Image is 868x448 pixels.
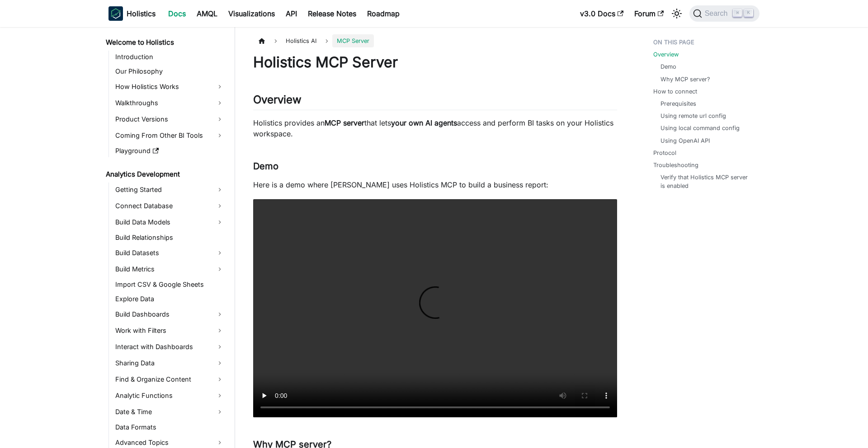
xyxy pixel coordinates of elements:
[280,6,302,21] a: API
[653,149,676,157] a: Protocol
[113,51,227,63] a: Introduction
[163,6,191,21] a: Docs
[113,340,227,354] a: Interact with Dashboards
[253,199,617,417] video: Your browser does not support embedding video, but you can .
[113,182,227,197] a: Getting Started
[660,173,750,190] a: Verify that Holistics MCP server is enabled
[660,75,710,84] a: Why MCP server?
[653,50,679,59] a: Overview
[113,96,227,110] a: Walkthroughs
[670,6,684,21] button: Switch between dark and light mode (currently light mode)
[113,372,227,387] a: Find & Organize Content
[108,6,123,21] img: Holistics
[660,99,696,108] a: Prerequisites
[660,124,740,132] a: Using local command config
[113,323,227,338] a: Work with Filters
[113,145,227,157] a: Playground
[113,246,227,260] a: Build Datasets
[113,293,227,305] a: Explore Data
[281,34,321,47] span: Holistics AI
[113,388,227,403] a: Analytic Functions
[113,278,227,291] a: Import CSV & Google Sheets
[660,62,676,71] a: Demo
[113,356,227,370] a: Sharing Data
[253,117,617,139] p: Holistics provides an that lets access and perform BI tasks on your Holistics workspace.
[391,118,457,127] strong: your own AI agents
[113,128,227,143] a: Coming From Other BI Tools
[113,421,227,434] a: Data Formats
[113,112,227,126] a: Product Versions
[103,168,227,181] a: Analytics Development
[113,65,227,78] a: Our Philosophy
[653,161,698,169] a: Troubleshooting
[191,6,223,21] a: AMQL
[113,405,227,419] a: Date & Time
[113,79,227,94] a: How Holistics Works
[660,136,710,145] a: Using OpenAI API
[575,6,629,21] a: v3.0 Docs
[113,199,227,213] a: Connect Database
[302,6,362,21] a: Release Notes
[653,87,697,96] a: How to connect
[332,34,374,47] span: MCP Server
[253,179,617,190] p: Here is a demo where [PERSON_NAME] uses Holistics MCP to build a business report:
[660,112,726,120] a: Using remote url config
[702,9,733,18] span: Search
[629,6,669,21] a: Forum
[99,27,235,448] nav: Docs sidebar
[113,262,227,276] a: Build Metrics
[744,9,753,17] kbd: K
[108,6,156,21] a: HolisticsHolistics
[733,9,742,17] kbd: ⌘
[253,161,617,172] h3: Demo
[223,6,280,21] a: Visualizations
[253,34,617,47] nav: Breadcrumbs
[113,307,227,322] a: Build Dashboards
[325,118,364,127] strong: MCP server
[362,6,405,21] a: Roadmap
[103,36,227,49] a: Welcome to Holistics
[113,231,227,244] a: Build Relationships
[689,5,759,22] button: Search (Command+K)
[253,93,617,110] h2: Overview
[113,215,227,229] a: Build Data Models
[253,53,617,71] h1: Holistics MCP Server
[127,8,156,19] b: Holistics
[253,34,270,47] a: Home page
